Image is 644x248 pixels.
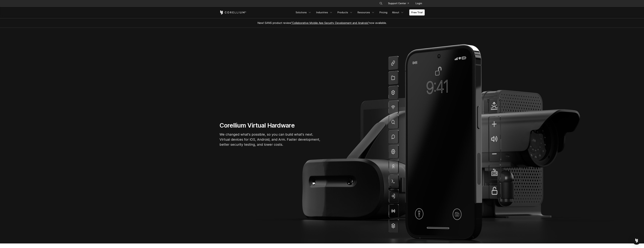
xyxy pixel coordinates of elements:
[291,21,369,25] a: "Collaborative Mobile App Security Development and Analysis"
[257,21,387,25] span: New! SANS product review now available.
[413,0,425,6] a: Login
[294,9,425,15] div: Navigation Menu
[390,9,406,15] a: About
[375,0,425,6] div: Navigation Menu
[335,9,355,15] a: Products
[294,9,313,15] a: Solutions
[378,0,384,6] button: Search
[314,9,335,15] a: Industries
[385,0,412,6] a: Support Center
[633,237,641,245] div: Open Intercom Messenger
[409,9,425,15] a: Free Trial
[220,10,246,14] a: Corellium Home
[220,132,321,147] p: We changed what's possible, so you can build what's next. Virtual devices for iOS, Android, and A...
[377,9,389,15] a: Pricing
[355,9,377,15] a: Resources
[220,122,321,129] h1: Corellium Virtual Hardware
